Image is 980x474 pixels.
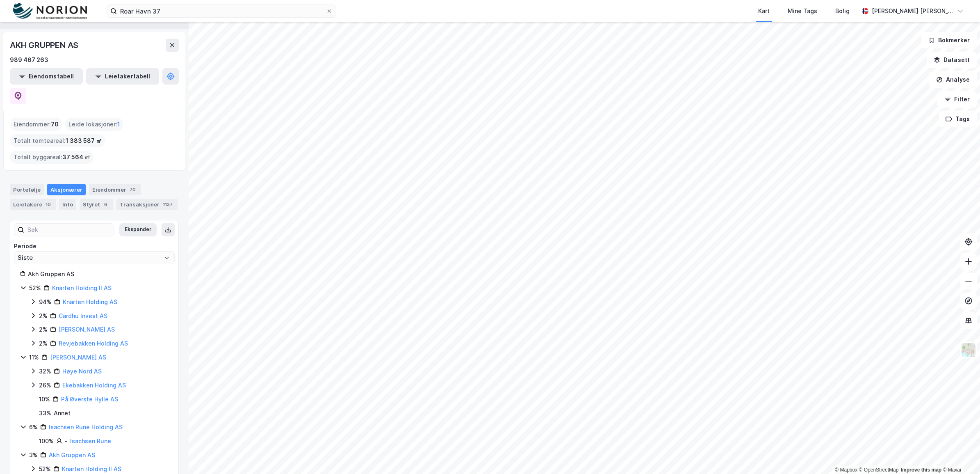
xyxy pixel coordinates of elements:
[29,422,38,432] div: 6%
[52,284,112,291] a: Knarten Holding II AS
[29,283,41,293] div: 52%
[161,200,174,208] div: 1137
[80,199,113,210] div: Styret
[164,254,170,261] button: Open
[10,184,44,195] div: Portefølje
[128,185,137,194] div: 70
[13,3,87,20] img: norion-logo.80e7a08dc31c2e691866.png
[54,408,71,418] div: Annet
[59,326,115,333] a: [PERSON_NAME] AS
[63,298,117,305] a: Knarten Holding AS
[39,366,51,376] div: 32%
[872,6,954,16] div: [PERSON_NAME] [PERSON_NAME]
[14,252,174,264] input: ClearOpen
[51,119,59,129] span: 70
[835,467,857,473] a: Mapbox
[89,184,141,195] div: Eiendommer
[758,6,770,16] div: Kart
[10,39,80,52] div: AKH GRUPPEN AS
[50,354,106,361] a: [PERSON_NAME] AS
[116,199,178,210] div: Transaksjoner
[29,353,39,362] div: 11%
[62,152,90,162] span: 37 564 ㎡
[927,52,977,68] button: Datasett
[10,199,56,210] div: Leietakere
[859,467,899,473] a: OpenStreetMap
[61,396,118,403] a: På Øverste Hylle AS
[49,451,95,458] a: Akh Gruppen AS
[39,325,48,334] div: 2%
[65,118,123,131] div: Leide lokasjoner :
[117,5,326,17] input: Søk på adresse, matrikkel, gårdeiere, leietakere eller personer
[835,6,850,16] div: Bolig
[10,134,105,147] div: Totalt tomteareal :
[788,6,817,16] div: Mine Tags
[66,136,102,146] span: 1 383 587 ㎡
[10,151,93,164] div: Totalt byggareal :
[70,437,111,444] a: Isachsen Rune
[86,68,159,85] button: Leietakertabell
[44,200,52,208] div: 10
[49,424,123,430] a: Isachsen Rune Holding AS
[39,339,48,348] div: 2%
[62,382,126,389] a: Ekebakken Holding AS
[14,241,175,251] div: Periode
[62,465,121,472] a: Knarten Holding II AS
[39,464,51,474] div: 52%
[47,184,86,195] div: Aksjonærer
[10,68,83,85] button: Eiendomstabell
[937,91,977,108] button: Filter
[939,111,977,127] button: Tags
[39,311,48,321] div: 2%
[929,71,977,88] button: Analyse
[62,368,102,375] a: Høye Nord AS
[117,119,120,129] span: 1
[24,224,114,236] input: Søk
[39,394,50,404] div: 10%
[28,269,169,279] div: Akh Gruppen AS
[39,436,54,446] div: 100%
[921,32,977,48] button: Bokmerker
[59,340,128,347] a: Revjebakken Holding AS
[10,118,62,131] div: Eiendommer :
[39,380,51,390] div: 26%
[901,467,941,473] a: Improve this map
[939,435,980,474] div: Kontrollprogram for chat
[961,342,976,358] img: Z
[65,436,68,446] div: -
[939,435,980,474] iframe: Chat Widget
[59,199,76,210] div: Info
[119,223,157,236] button: Ekspander
[59,312,107,319] a: Cardhu Invest AS
[39,408,51,418] div: 33 %
[29,450,38,460] div: 3%
[39,297,52,307] div: 94%
[10,55,48,65] div: 989 467 263
[102,200,110,208] div: 6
